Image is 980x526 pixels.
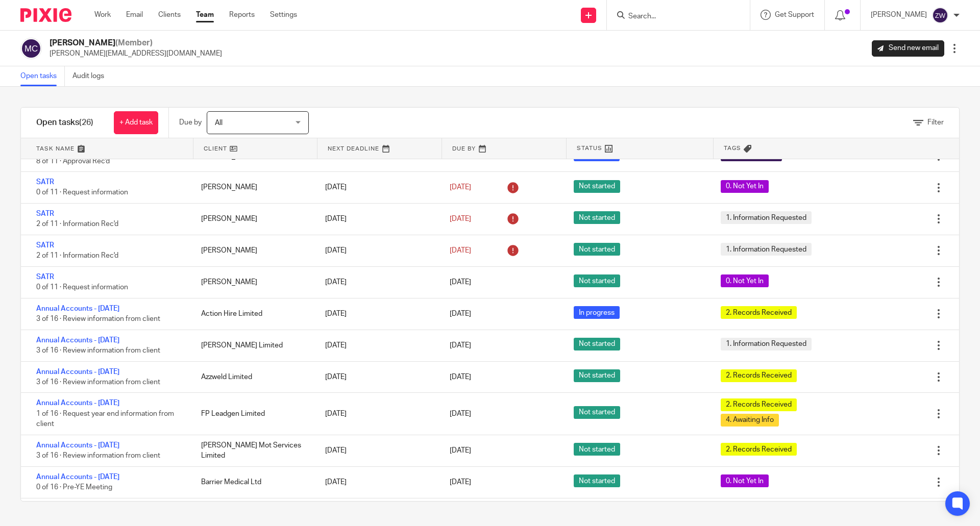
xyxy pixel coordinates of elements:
span: [DATE] [450,447,471,454]
span: Not started [574,243,620,256]
span: 1. Information Requested [721,243,812,256]
a: SATR [36,210,54,217]
a: SATR [36,242,54,249]
span: [DATE] [450,479,471,486]
div: [PERSON_NAME] Mot Services Limited [191,435,315,466]
a: Team [196,10,214,20]
a: Annual Accounts - [DATE] [36,473,119,481]
span: 2 of 11 · Information Rec'd [36,253,118,260]
span: 2. Records Received [721,398,797,411]
div: [DATE] [315,272,439,292]
span: All [215,119,223,127]
span: Not started [574,211,620,224]
span: 8 of 11 · Approval Rec'd [36,158,110,165]
span: 0 of 11 · Request information [36,189,128,196]
div: Azzweld Limited [191,367,315,387]
span: (26) [79,118,93,127]
div: Barrier Medical Ltd [191,472,315,492]
p: [PERSON_NAME][EMAIL_ADDRESS][DOMAIN_NAME] [50,48,222,59]
h2: [PERSON_NAME] [50,38,222,48]
a: Annual Accounts - [DATE] [36,368,119,375]
a: Annual Accounts - [DATE] [36,305,119,312]
span: Not started [574,274,620,287]
span: Not started [574,369,620,382]
span: 0. Not Yet In [721,274,769,287]
span: 2. Records Received [721,443,797,456]
a: Annual Accounts - [DATE] [36,337,119,344]
div: [PERSON_NAME] [191,177,315,197]
span: [DATE] [450,310,471,317]
span: Not started [574,338,620,350]
div: [DATE] [315,177,439,197]
div: Action Hire Limited [191,304,315,324]
a: Settings [270,10,297,20]
span: 1. Information Requested [721,338,812,350]
div: [DATE] [315,304,439,324]
input: Search [627,12,719,21]
div: [PERSON_NAME] Limited [191,335,315,356]
div: [DATE] [315,472,439,492]
a: SATR [36,273,54,281]
a: + Add task [114,111,158,134]
span: 4. Awaiting Info [721,414,779,427]
p: [PERSON_NAME] [871,10,927,20]
span: 0. Not Yet In [721,474,769,487]
span: Get Support [775,11,814,18]
span: [DATE] [450,342,471,349]
span: 0. Not Yet In [721,180,769,193]
a: Annual Accounts - [DATE] [36,399,119,407]
div: [DATE] [315,240,439,261]
span: 2. Records Received [721,369,797,382]
a: Work [94,10,111,20]
span: 1. Information Requested [721,211,812,224]
span: 3 of 16 · Review information from client [36,379,160,386]
a: Send new email [872,40,944,57]
span: [DATE] [450,410,471,417]
div: FP Leadgen Limited [191,404,315,424]
a: SATR [36,179,54,186]
img: svg%3E [932,7,948,23]
h1: Open tasks [36,117,93,128]
span: Not started [574,474,620,487]
span: Not started [574,406,620,419]
span: [DATE] [450,279,471,286]
div: [DATE] [315,335,439,356]
span: 2. Records Received [721,306,797,319]
span: (Member) [115,39,153,47]
a: Reports [229,10,255,20]
a: Email [126,10,143,20]
span: Status [577,144,602,153]
span: Not started [574,443,620,456]
span: 3 of 16 · Review information from client [36,452,160,459]
p: Due by [179,117,202,128]
span: [DATE] [450,247,471,254]
span: Not started [574,180,620,193]
span: 3 of 16 · Review information from client [36,315,160,322]
img: svg%3E [20,38,42,59]
span: Filter [927,119,944,126]
span: 0 of 16 · Pre-YE Meeting [36,484,112,491]
div: [DATE] [315,367,439,387]
span: [DATE] [450,153,471,160]
span: Tags [724,144,741,153]
a: Clients [158,10,181,20]
span: [DATE] [450,184,471,191]
span: In progress [574,306,620,319]
a: Open tasks [20,66,65,86]
div: [DATE] [315,404,439,424]
div: [DATE] [315,209,439,229]
div: [DATE] [315,440,439,461]
a: Annual Accounts - [DATE] [36,442,119,449]
img: Pixie [20,8,71,22]
div: [PERSON_NAME] [191,209,315,229]
span: 1 of 16 · Request year end information from client [36,410,174,428]
a: Audit logs [72,66,112,86]
div: [PERSON_NAME] [191,240,315,261]
span: 2 of 11 · Information Rec'd [36,221,118,228]
span: 0 of 11 · Request information [36,284,128,291]
div: [PERSON_NAME] [191,272,315,292]
span: [DATE] [450,215,471,222]
span: [DATE] [450,373,471,381]
span: 3 of 16 · Review information from client [36,347,160,354]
